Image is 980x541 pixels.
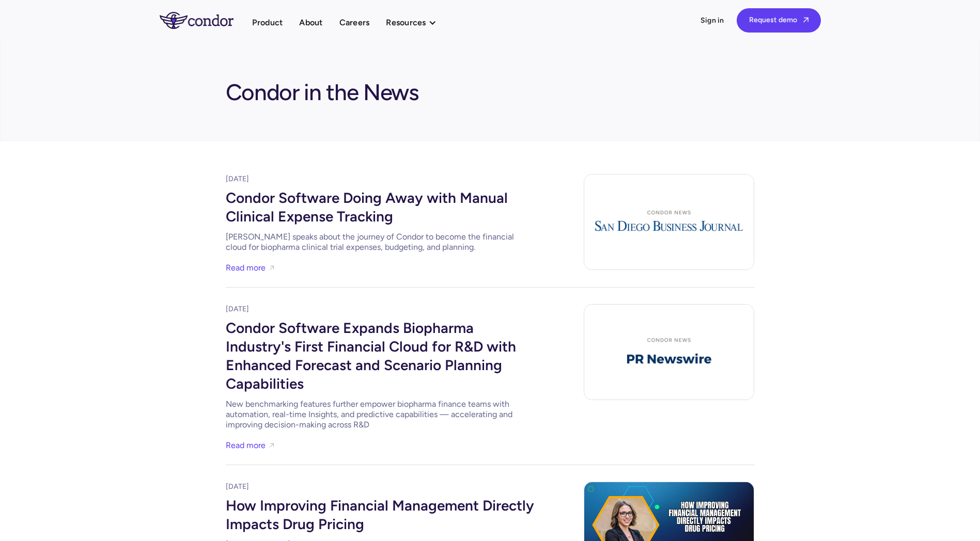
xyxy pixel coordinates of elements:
div: [DATE] [226,482,536,492]
a: Condor Software Expands Biopharma Industry's First Financial Cloud for R&D with Enhanced Forecast... [226,314,536,430]
a: Sign in [701,15,724,26]
div: How Improving Financial Management Directly Impacts Drug Pricing [226,492,536,535]
div: Resources [386,15,426,29]
h1: Condor in the News [226,74,419,107]
div: Condor Software Doing Away with Manual Clinical Expense Tracking [226,184,536,228]
div: New benchmarking features further empower biopharma finance teams with automation, real-time Insi... [226,399,536,430]
a: Request demo [737,8,821,33]
a: Read more [226,261,266,275]
div: Resources [386,15,446,29]
a: Product [252,15,283,29]
div: [PERSON_NAME] speaks about the journey of Condor to become the financial cloud for biopharma clin... [226,232,536,252]
a: About [299,15,322,29]
div: Condor Software Expands Biopharma Industry's First Financial Cloud for R&D with Enhanced Forecast... [226,314,536,395]
a: Careers [339,15,370,29]
span:  [803,17,808,23]
div: [DATE] [226,304,536,314]
a: Read more [226,438,266,452]
a: home [160,12,252,28]
a: Condor Software Doing Away with Manual Clinical Expense Tracking[PERSON_NAME] speaks about the jo... [226,184,536,252]
div: [DATE] [226,174,536,184]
